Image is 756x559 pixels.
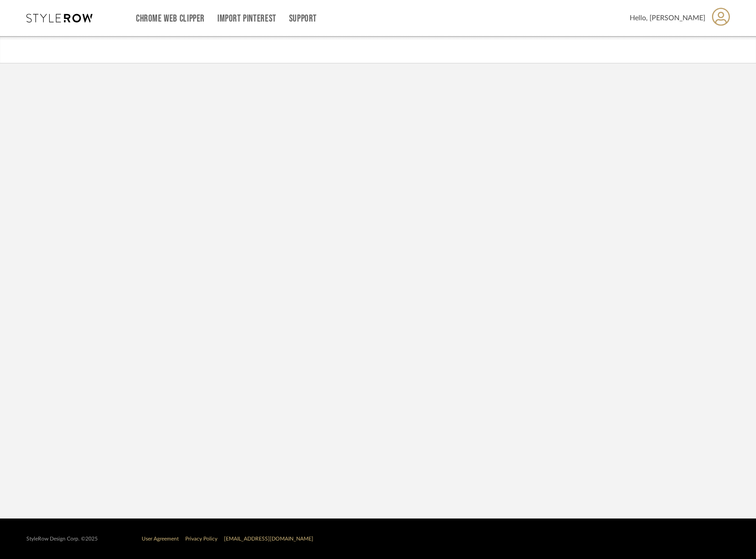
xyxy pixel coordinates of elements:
a: Privacy Policy [185,536,217,541]
div: StyleRow Design Corp. ©2025 [26,536,98,542]
a: User Agreement [142,536,179,541]
a: Chrome Web Clipper [136,15,205,22]
a: [EMAIL_ADDRESS][DOMAIN_NAME] [224,536,313,541]
a: Import Pinterest [217,15,276,22]
span: Hello, [PERSON_NAME] [630,13,705,23]
a: Support [289,15,317,22]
